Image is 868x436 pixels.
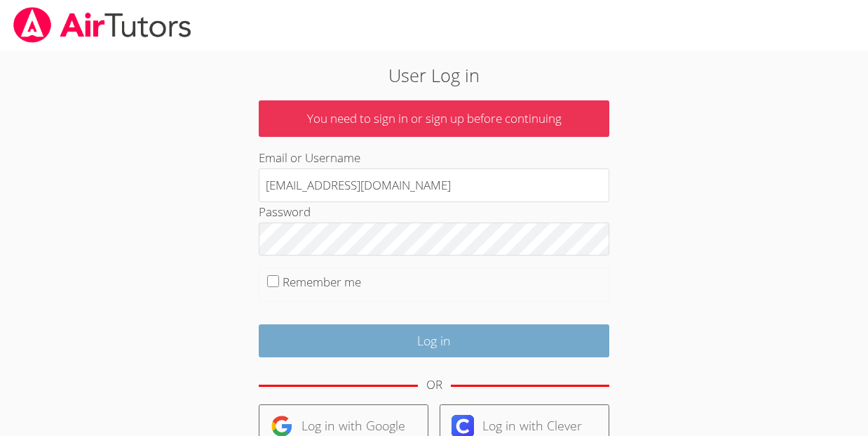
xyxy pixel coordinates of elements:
[12,7,193,43] img: airtutors_banner-c4298cdbf04f3fff15de1276eac7730deb9818008684d7c2e4769d2f7ddbe033.png
[259,100,609,138] p: You need to sign in or sign up before continuing
[283,274,361,290] label: Remember me
[259,150,360,166] label: Email or Username
[200,62,669,88] h2: User Log in
[259,324,609,357] input: Log in
[259,204,311,220] label: Password
[426,375,442,395] div: OR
